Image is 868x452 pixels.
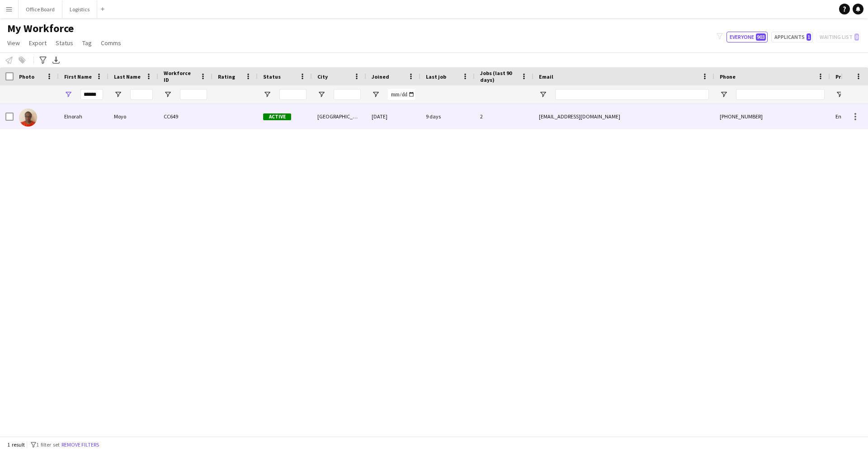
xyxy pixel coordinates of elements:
input: Phone Filter Input [736,89,825,100]
button: Open Filter Menu [835,90,844,99]
a: Status [52,37,77,49]
a: View [4,37,24,49]
span: My Workforce [7,22,74,35]
span: Export [29,39,47,47]
span: Tag [82,39,92,47]
span: City [317,73,328,80]
input: First Name Filter Input [80,89,103,100]
span: Joined [372,73,389,80]
button: Open Filter Menu [263,90,271,99]
div: Moyo [108,104,158,129]
input: Last Name Filter Input [130,89,153,100]
span: 903 [756,33,766,41]
span: 1 filter set [36,441,60,448]
input: City Filter Input [334,89,361,100]
span: Phone [720,73,736,80]
div: CC649 [158,104,212,129]
button: Logistics [62,0,97,18]
span: Jobs (last 90 days) [480,70,517,83]
input: Email Filter Input [555,89,709,100]
div: [GEOGRAPHIC_DATA] [312,104,366,129]
button: Open Filter Menu [64,90,72,99]
div: [EMAIL_ADDRESS][DOMAIN_NAME] [533,104,714,129]
app-action-btn: Export XLSX [51,55,61,66]
div: Elnorah [59,104,108,129]
span: Rating [218,73,235,80]
button: Open Filter Menu [539,90,547,99]
span: Status [263,73,281,80]
input: Workforce ID Filter Input [180,89,207,100]
input: Joined Filter Input [388,89,415,100]
a: Export [25,37,50,49]
input: Status Filter Input [279,89,307,100]
div: 9 days [420,104,475,129]
span: Active [263,113,291,120]
button: Open Filter Menu [317,90,325,99]
span: Status [56,39,73,47]
span: 1 [807,33,811,41]
button: Open Filter Menu [164,90,172,99]
app-action-btn: Advanced filters [38,55,48,66]
span: Last Name [114,73,141,80]
span: Workforce ID [164,70,196,83]
button: Office Board [19,0,62,18]
a: Comms [97,37,125,49]
div: [DATE] [366,104,420,129]
span: Email [539,73,553,80]
button: Open Filter Menu [720,90,728,99]
div: 2 [475,104,533,129]
button: Open Filter Menu [114,90,122,99]
span: View [7,39,20,47]
button: Everyone903 [726,32,768,42]
span: First Name [64,73,92,80]
button: Open Filter Menu [372,90,380,99]
img: Elnorah Moyo [19,108,37,127]
div: [PHONE_NUMBER] [714,104,830,129]
span: Last job [426,73,446,80]
button: Applicants1 [771,32,813,42]
span: Comms [101,39,121,47]
span: Profile [835,73,854,80]
a: Tag [79,37,95,49]
button: Remove filters [60,440,101,450]
span: Photo [19,73,34,80]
